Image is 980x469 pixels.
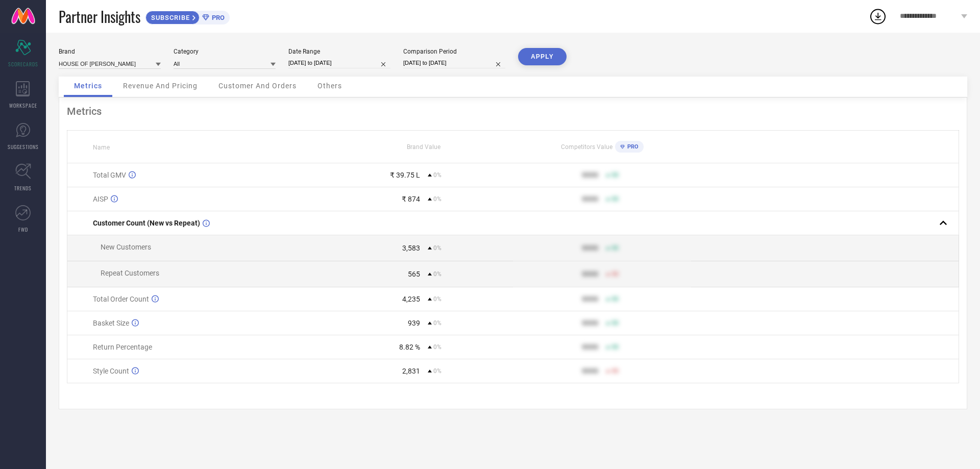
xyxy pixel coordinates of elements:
span: WORKSPACE [9,102,37,109]
span: Competitors Value [561,143,612,151]
div: 9999 [582,244,598,252]
div: 8.82 % [399,343,420,351]
span: SCORECARDS [8,60,38,68]
span: SUGGESTIONS [8,143,39,151]
span: FWD [18,226,28,233]
span: 50 [611,244,619,252]
span: Metrics [74,82,102,90]
span: Return Percentage [93,343,152,351]
span: 50 [611,295,619,303]
span: TRENDS [14,184,32,192]
div: 9999 [582,195,598,203]
span: 50 [611,343,619,351]
span: AISP [93,195,108,203]
span: SUBSCRIBE [146,14,192,21]
span: 0% [433,367,442,375]
span: Name [93,144,110,151]
div: 9999 [582,343,598,351]
div: Brand [59,48,161,55]
span: 0% [433,244,442,252]
span: Revenue And Pricing [123,82,198,90]
span: New Customers [101,243,151,251]
div: 9999 [582,171,598,179]
span: Others [317,82,342,90]
span: 50 [611,171,619,179]
div: Category [174,48,276,55]
div: Metrics [67,105,959,117]
span: Basket Size [93,319,129,327]
span: 0% [433,319,442,327]
button: APPLY [518,48,567,65]
div: 4,235 [402,295,420,303]
span: Total Order Count [93,295,149,303]
div: 9999 [582,270,598,278]
div: Date Range [288,48,390,55]
input: Select comparison period [403,58,505,68]
div: ₹ 39.75 L [390,171,420,179]
span: 0% [433,343,442,351]
span: 50 [611,270,619,278]
span: 0% [433,195,442,203]
div: 3,583 [402,244,420,252]
span: 0% [433,295,442,303]
div: 2,831 [402,367,420,375]
span: Customer Count (New vs Repeat) [93,219,200,227]
span: Total GMV [93,171,126,179]
div: 9999 [582,295,598,303]
span: PRO [209,14,225,21]
div: 9999 [582,319,598,327]
span: Style Count [93,367,129,375]
span: 50 [611,367,619,375]
span: 0% [433,270,442,278]
input: Select date range [288,58,390,68]
span: 0% [433,171,442,179]
span: 50 [611,195,619,203]
span: PRO [625,143,639,150]
div: Open download list [869,7,887,26]
span: Repeat Customers [101,269,159,277]
div: ₹ 874 [402,195,420,203]
span: Partner Insights [59,6,140,27]
div: 939 [408,319,420,327]
div: Comparison Period [403,48,505,55]
span: Customer And Orders [218,82,297,90]
div: 9999 [582,367,598,375]
div: 565 [408,270,420,278]
a: SUBSCRIBEPRO [145,8,230,24]
span: Brand Value [407,143,440,151]
span: 50 [611,319,619,327]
